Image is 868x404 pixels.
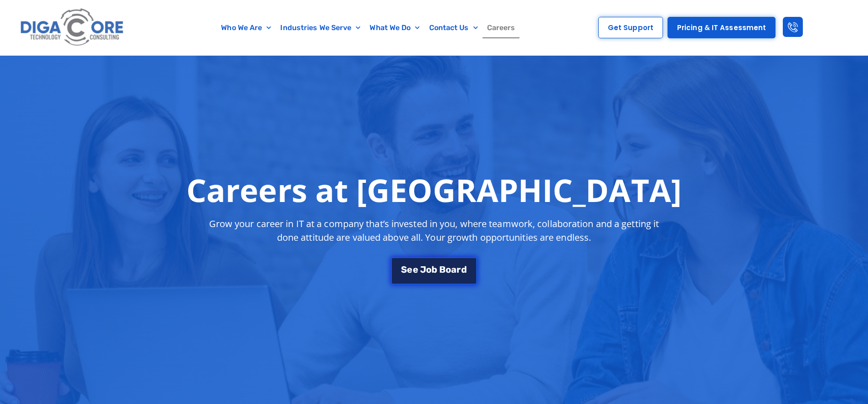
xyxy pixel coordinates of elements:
[186,171,682,208] h1: Careers at [GEOGRAPHIC_DATA]
[420,265,426,274] span: J
[171,17,566,38] nav: Menu
[425,17,483,38] a: Contact Us
[413,265,418,274] span: e
[216,17,276,38] a: Who We Are
[598,17,663,38] a: Get Support
[407,265,412,274] span: e
[439,265,446,274] span: B
[668,17,776,38] a: Pricing & IT Assessment
[391,257,477,285] a: See Job Board
[451,265,457,274] span: a
[276,17,365,38] a: Industries We Serve
[483,17,520,38] a: Careers
[446,265,451,274] span: o
[457,265,461,274] span: r
[18,5,127,51] img: Digacore logo 1
[426,265,431,274] span: o
[201,217,668,244] p: Grow your career in IT at a company that’s invested in you, where teamwork, collaboration and a g...
[365,17,424,38] a: What We Do
[677,24,766,31] span: Pricing & IT Assessment
[431,265,437,274] span: b
[461,265,467,274] span: d
[608,24,653,31] span: Get Support
[401,265,407,274] span: S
